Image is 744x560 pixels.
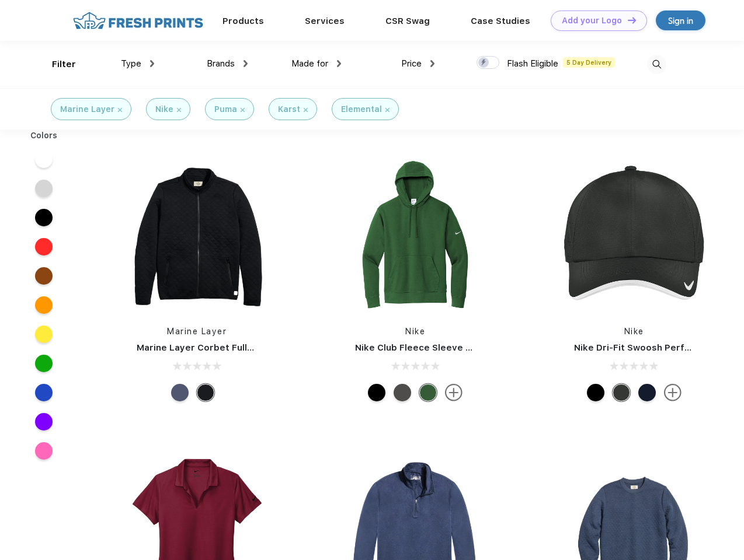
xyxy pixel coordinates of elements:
a: Nike Club Fleece Sleeve Swoosh Pullover Hoodie [355,342,574,353]
a: Marine Layer Corbet Full-Zip Jacket [137,342,298,353]
span: Brands [207,58,235,69]
div: Anthracite [613,384,630,401]
div: Add your Logo [562,16,622,26]
a: CSR Swag [385,16,430,26]
span: 5 Day Delivery [563,57,615,68]
img: filter_cancel.svg [304,108,308,112]
img: dropdown.png [337,60,341,67]
span: Flash Eligible [507,58,558,69]
div: Colors [22,129,67,142]
div: Navy [171,384,189,401]
span: Price [401,58,422,69]
a: Products [222,16,264,26]
div: Nike [155,103,173,116]
div: Black [368,384,385,401]
a: Nike Dri-Fit Swoosh Perforated Cap [574,342,735,353]
div: Marine Layer [60,103,114,116]
span: Made for [291,58,328,69]
img: dropdown.png [150,60,154,67]
a: Nike [405,327,425,336]
div: Filter [52,58,76,71]
a: Marine Layer [167,327,227,336]
img: DT [628,17,636,23]
img: filter_cancel.svg [385,108,390,112]
div: Black [587,384,604,401]
a: Nike [624,327,644,336]
img: desktop_search.svg [647,55,666,74]
img: func=resize&h=266 [557,159,712,314]
img: func=resize&h=266 [119,159,274,314]
img: more.svg [445,384,463,401]
div: Black [197,384,214,401]
div: Sign in [668,14,693,27]
img: func=resize&h=266 [338,159,493,314]
img: filter_cancel.svg [177,108,181,112]
div: Elemental [341,103,382,116]
div: Puma [214,103,237,116]
div: Navy [638,384,656,401]
img: fo%20logo%202.webp [69,10,207,31]
div: Karst [278,103,300,116]
img: filter_cancel.svg [118,108,122,112]
div: Gorge Green [419,384,437,401]
a: Sign in [656,10,705,30]
img: dropdown.png [430,60,434,67]
span: Type [121,58,141,69]
div: Anthracite [394,384,411,401]
a: Services [305,16,345,26]
img: dropdown.png [244,60,248,67]
img: more.svg [664,384,682,401]
img: filter_cancel.svg [241,108,245,112]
